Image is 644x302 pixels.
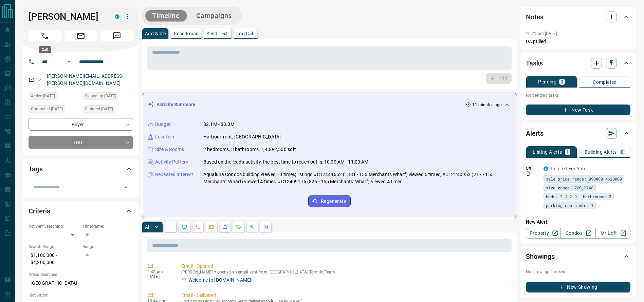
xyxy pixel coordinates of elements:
div: Sat Oct 11 2025 [82,92,133,102]
svg: Requests [236,224,241,230]
span: sale price range: 990000,4620000 [546,175,622,182]
p: Off [526,165,539,171]
p: 0 [621,150,624,154]
h1: [PERSON_NAME] [29,11,105,22]
div: condos.ca [544,166,548,171]
svg: Agent Actions [263,224,269,230]
p: Completed [593,80,617,84]
p: Email - Delivered [181,292,509,299]
span: Claimed [DATE] [85,106,113,112]
h2: Tasks [526,58,543,69]
span: beds: 2.1-2.9 [546,193,577,200]
h2: Showings [526,251,555,262]
div: Tasks [526,55,630,71]
p: Send Text [206,31,228,36]
span: Call [29,31,61,41]
p: Building Alerts [585,150,617,154]
div: TBD [29,136,133,149]
button: Timeline [145,10,187,21]
svg: Calls [195,224,201,230]
p: [GEOGRAPHIC_DATA] [29,278,133,289]
p: 2:42 pm [147,269,171,274]
p: Pending [538,79,556,84]
div: Call [39,46,51,53]
p: 10:21 am [DATE] [526,31,557,36]
p: DA pulled [526,38,630,45]
span: Message [100,31,133,41]
div: Showings [526,248,630,265]
div: Sat Oct 11 2025 [29,105,79,115]
p: [PERSON_NAME] Y opened an email sent from [GEOGRAPHIC_DATA] Toronto Team [181,270,509,275]
p: Timeframe: [82,223,133,229]
p: 1 [566,150,569,154]
p: Areas Searched: [29,271,133,278]
a: Tailored For You [550,166,585,171]
span: bathrooms: 3 [583,193,611,200]
p: 0 [560,79,563,84]
p: 11 minutes ago [472,102,502,108]
svg: Email Valid [37,77,42,82]
span: Contacted [DATE] [31,106,63,112]
p: Search Range: [29,244,79,250]
span: size range: 720,2748 [546,184,593,191]
p: Send Email [174,31,198,36]
p: Log Call [236,31,254,36]
p: Aqualuna Condos building viewed 10 times; listings #C12449652 (1331 - 155 Merchants Wharf) viewed... [203,171,511,185]
button: New Task [526,105,630,115]
div: Sun Oct 12 2025 [29,92,79,102]
p: Harbourfront, [GEOGRAPHIC_DATA] [203,133,281,140]
a: [PERSON_NAME][EMAIL_ADDRESS][PERSON_NAME][DOMAIN_NAME] [47,73,124,86]
p: Email - Opened [181,263,509,270]
div: Notes [526,9,630,25]
p: Budget [155,121,171,128]
h2: Tags [29,164,42,174]
p: Activity Summary [157,101,195,108]
div: Criteria [29,203,133,219]
svg: Notes [168,224,173,230]
h2: Alerts [526,128,544,139]
p: Add Note [145,31,166,36]
p: [DATE] [147,274,171,279]
div: Alerts [526,125,630,141]
div: Activity Summary11 minutes ago [148,98,511,111]
button: Open [65,58,73,66]
div: condos.ca [115,14,119,19]
p: $2.1M - $3.3M [203,121,235,128]
button: New Showing [526,282,630,292]
a: Condos [560,228,595,239]
a: Mr.Loft [595,228,630,239]
h2: Notes [526,12,544,22]
div: Tags [29,161,133,177]
span: Active [DATE] [31,93,55,99]
p: No showings booked [526,269,630,275]
p: Motivation: [29,292,133,298]
span: Email [65,31,97,41]
p: 2 bedrooms, 3 bathrooms, 1,400-2,500 sqft [203,146,296,153]
span: Signed up [DATE] [85,93,116,99]
p: Welcome to [DOMAIN_NAME]! [188,277,253,284]
p: Activity Pattern [155,158,188,166]
p: Actively Searching: [29,223,79,229]
p: Repeated Interest [155,171,193,178]
a: Property [526,228,561,239]
span: parking spots min: 1 [546,202,593,209]
p: All [145,225,150,229]
p: Size & Rooms [155,146,184,153]
div: Buyer [29,118,133,131]
h2: Criteria [29,206,51,216]
svg: Opportunities [250,224,255,230]
p: No pending tasks [526,90,630,100]
button: Regenerate [308,195,351,207]
button: Campaigns [189,10,239,21]
p: Location [155,133,174,140]
svg: Listing Alerts [222,224,228,230]
p: Based on the lead's activity, the best time to reach out is: 10:00 AM - 11:00 AM [203,158,369,166]
p: Listing Alerts [533,150,562,154]
p: Budget: [82,244,133,250]
button: Open [121,183,131,192]
svg: Emails [209,224,214,230]
svg: Push Notification Only [526,171,531,176]
p: New Alert: [526,219,630,226]
div: Sat Oct 11 2025 [82,105,133,115]
svg: Lead Browsing Activity [182,224,187,230]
